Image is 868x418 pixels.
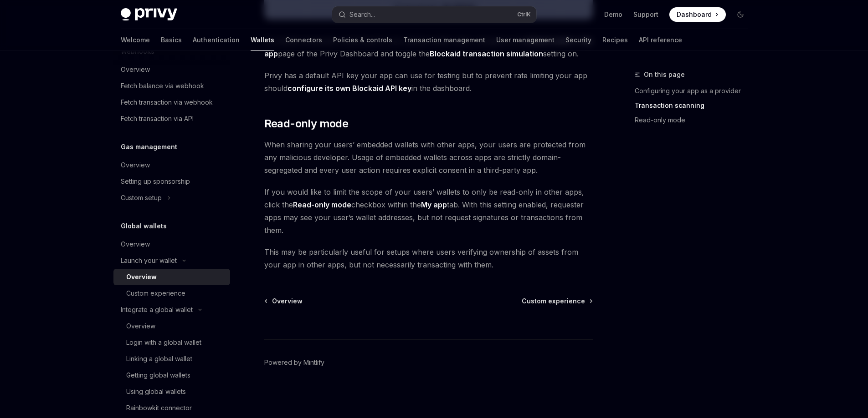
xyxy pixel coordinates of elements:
[403,29,485,51] a: Transaction management
[121,81,204,91] div: Fetch balance via webhook
[113,78,230,94] a: Fetch balance via webhook
[264,186,593,237] span: If you would like to limit the scope of your users’ wallets to only be read-only in other apps, c...
[113,400,230,416] a: Rainbowkit connector
[113,111,230,127] a: Fetch transaction via API
[349,9,375,20] div: Search...
[113,334,230,351] a: Login with a global wallet
[264,116,349,131] span: Read-only mode
[288,84,411,93] strong: configure its own Blockaid API key
[121,192,162,203] div: Custom setup
[126,370,190,381] div: Getting global wallets
[121,8,177,21] img: dark logo
[264,69,593,95] span: Privy has a default API key your app can use for testing but to prevent rate limiting your app sh...
[496,29,555,51] a: User management
[635,113,755,127] a: Read-only mode
[121,160,150,171] div: Overview
[126,321,155,332] div: Overview
[121,64,150,75] div: Overview
[121,255,177,266] div: Launch your wallet
[121,304,193,315] div: Integrate a global wallet
[113,318,230,334] a: Overview
[126,272,157,282] div: Overview
[272,297,303,306] span: Overview
[265,297,303,306] a: Overview
[264,36,592,59] a: Global wallet > My app
[113,157,230,173] a: Overview
[635,84,755,98] a: Configuring your app as a provider
[121,176,190,187] div: Setting up sponsorship
[126,288,185,299] div: Custom experience
[333,29,392,51] a: Policies & controls
[113,269,230,285] a: Overview
[193,29,240,51] a: Authentication
[669,7,726,22] a: Dashboard
[126,386,186,397] div: Using global wallets
[121,97,213,108] div: Fetch transaction via webhook
[126,337,201,348] div: Login with a global wallet
[639,29,682,51] a: API reference
[677,10,712,19] span: Dashboard
[121,113,194,124] div: Fetch transaction via API
[635,98,755,113] a: Transaction scanning
[522,297,592,306] a: Custom experience
[293,200,351,209] strong: Read-only mode
[633,10,658,19] a: Support
[121,239,150,250] div: Overview
[264,138,593,176] span: When sharing your users’ embedded wallets with other apps, your users are protected from any mali...
[332,6,536,23] button: Search...CtrlK
[264,358,324,367] a: Powered by Mintlify
[113,173,230,190] a: Setting up sponsorship
[121,221,167,232] h5: Global wallets
[522,297,585,306] span: Custom experience
[126,353,192,364] div: Linking a global wallet
[602,29,628,51] a: Recipes
[113,351,230,367] a: Linking a global wallet
[161,29,182,51] a: Basics
[113,61,230,78] a: Overview
[430,49,543,58] strong: Blockaid transaction simulation
[113,236,230,252] a: Overview
[113,94,230,111] a: Fetch transaction via webhook
[733,7,748,22] button: Toggle dark mode
[251,29,274,51] a: Wallets
[421,200,447,210] a: My app
[517,11,531,18] span: Ctrl K
[264,246,593,271] span: This may be particularly useful for setups where users verifying ownership of assets from your ap...
[126,403,192,413] div: Rainbowkit connector
[113,383,230,400] a: Using global wallets
[604,10,622,19] a: Demo
[113,285,230,302] a: Custom experience
[285,29,322,51] a: Connectors
[644,69,685,80] span: On this page
[121,29,150,51] a: Welcome
[113,367,230,383] a: Getting global wallets
[565,29,591,51] a: Security
[121,141,177,152] h5: Gas management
